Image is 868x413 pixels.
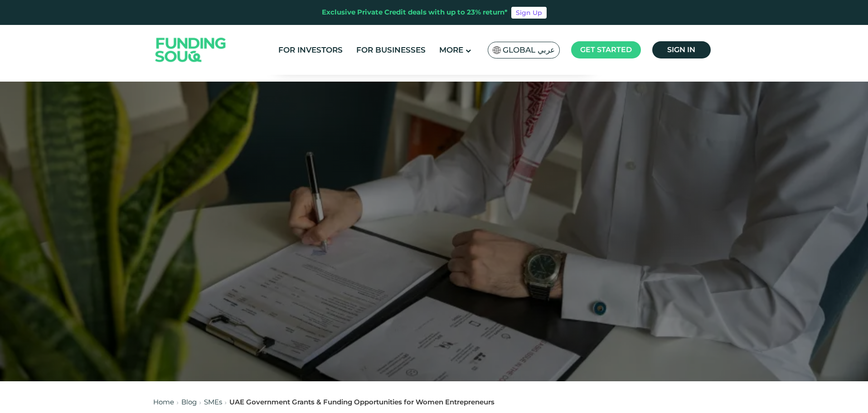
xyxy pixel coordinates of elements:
[354,43,428,58] a: For Businesses
[439,45,463,54] span: More
[276,43,345,58] a: For Investors
[503,45,555,55] span: Global عربي
[229,397,495,408] div: UAE Government Grants & Funding Opportunities for Women Entrepreneurs
[667,45,695,54] span: Sign in
[153,398,174,406] a: Home
[511,7,547,19] a: Sign Up
[322,7,508,18] div: Exclusive Private Credit deals with up to 23% return*
[146,27,235,73] img: Logo
[204,398,222,406] a: SMEs
[580,45,632,54] span: Get started
[493,46,501,54] img: SA Flag
[652,41,711,58] a: Sign in
[181,398,197,406] a: Blog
